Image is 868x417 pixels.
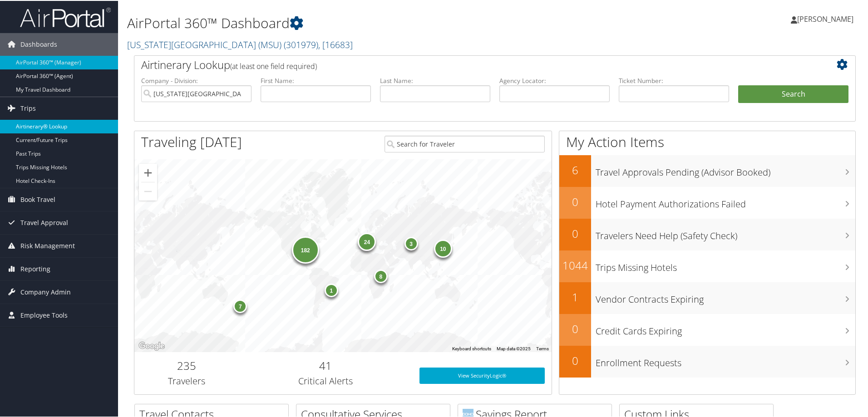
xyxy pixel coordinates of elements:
[596,256,855,273] h3: Trips Missing Hotels
[20,303,68,326] span: Employee Tools
[619,75,729,84] label: Ticket Number:
[559,320,591,336] h2: 0
[536,345,549,350] a: Terms (opens in new tab)
[497,345,531,350] span: Map data ©2025
[20,6,111,27] img: airportal-logo.png
[127,38,353,50] a: [US_STATE][GEOGRAPHIC_DATA] (MSU)
[791,5,863,32] a: [PERSON_NAME]
[284,38,318,50] span: ( 301979 )
[404,236,418,250] div: 3
[20,234,75,256] span: Risk Management
[141,56,789,72] h2: Airtinerary Lookup
[559,193,591,209] h2: 0
[559,257,591,272] h2: 1044
[797,13,853,23] span: [PERSON_NAME]
[137,339,167,351] a: Open this area in Google Maps (opens a new window)
[20,32,57,55] span: Dashboards
[559,289,591,304] h2: 1
[20,280,71,303] span: Company Admin
[139,182,157,200] button: Zoom out
[559,218,855,250] a: 0Travelers Need Help (Safety Check)
[596,288,855,305] h3: Vendor Contracts Expiring
[385,135,545,152] input: Search for Traveler
[325,283,338,296] div: 1
[246,357,406,373] h2: 41
[141,75,252,84] label: Company - Division:
[127,13,617,32] h1: AirPortal 360™ Dashboard
[139,163,157,181] button: Zoom in
[559,132,855,151] h1: My Action Items
[141,132,242,151] h1: Traveling [DATE]
[452,345,491,351] button: Keyboard shortcuts
[380,75,490,84] label: Last Name:
[141,357,232,373] h2: 235
[596,351,855,368] h3: Enrollment Requests
[20,96,36,119] span: Trips
[20,187,55,210] span: Book Travel
[374,268,387,282] div: 8
[20,211,68,233] span: Travel Approval
[230,60,317,70] span: (at least one field required)
[596,192,855,210] h3: Hotel Payment Authorizations Failed
[559,225,591,240] h2: 0
[20,257,50,280] span: Reporting
[738,84,848,103] button: Search
[419,367,545,383] a: View SecurityLogic®
[596,224,855,241] h3: Travelers Need Help (Safety Check)
[499,75,610,84] label: Agency Locator:
[291,235,319,263] div: 182
[559,154,855,186] a: 6Travel Approvals Pending (Advisor Booked)
[596,161,855,178] h3: Travel Approvals Pending (Advisor Booked)
[559,162,591,177] h2: 6
[559,250,855,281] a: 1044Trips Missing Hotels
[358,232,376,250] div: 24
[559,186,855,218] a: 0Hotel Payment Authorizations Failed
[318,38,353,50] span: , [ 16683 ]
[233,298,247,312] div: 7
[137,339,167,351] img: Google
[246,374,406,387] h3: Critical Alerts
[261,75,371,84] label: First Name:
[559,352,591,368] h2: 0
[559,281,855,313] a: 1Vendor Contracts Expiring
[559,313,855,345] a: 0Credit Cards Expiring
[141,374,232,387] h3: Travelers
[559,345,855,377] a: 0Enrollment Requests
[596,319,855,337] h3: Credit Cards Expiring
[434,239,452,257] div: 10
